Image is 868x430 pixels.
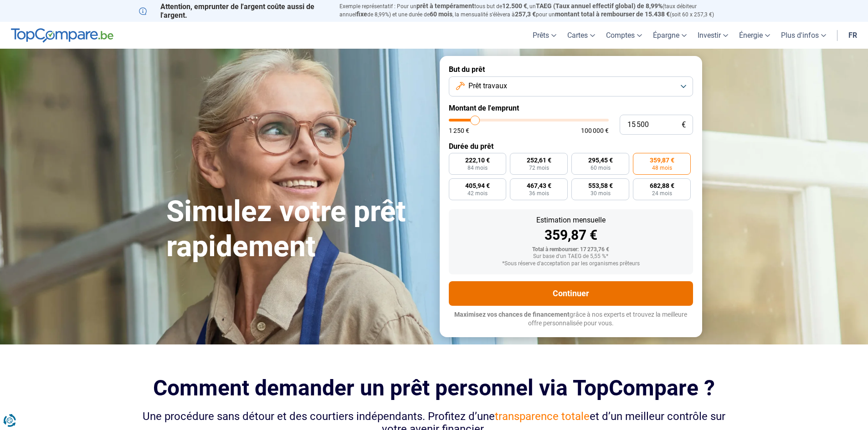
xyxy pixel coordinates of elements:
[416,2,474,10] span: prêt à tempérament
[776,22,832,49] a: Plus d'infos
[527,22,562,49] a: Prêts
[454,311,570,318] span: Maximisez vos chances de financement
[456,247,686,253] div: Total à rembourser: 17 273,76 €
[467,165,488,171] span: 84 mois
[536,2,663,10] span: TAEG (Taux annuel effectif global) de 8,99%
[449,142,693,151] label: Durée du prêt
[652,191,672,196] span: 24 mois
[527,182,551,189] span: 467,43 €
[449,281,693,306] button: Continuer
[692,22,734,49] a: Investir
[456,228,686,242] div: 359,87 €
[581,127,609,134] span: 100 000 €
[465,182,490,189] span: 405,94 €
[647,22,692,49] a: Épargne
[456,261,686,267] div: *Sous réserve d'acceptation par les organismes prêteurs
[588,182,613,189] span: 553,58 €
[467,191,488,196] span: 42 mois
[650,157,674,163] span: 359,87 €
[356,10,367,18] span: fixe
[139,375,729,400] h2: Comment demander un prêt personnel via TopCompare ?
[588,157,613,163] span: 295,45 €
[449,65,693,74] label: But du prêt
[339,2,729,19] p: Exemple représentatif : Pour un tous but de , un (taux débiteur annuel de 8,99%) et une durée de ...
[166,194,429,264] h1: Simulez votre prêt rapidement
[139,2,329,20] p: Attention, emprunter de l'argent coûte aussi de l'argent.
[591,165,611,171] span: 60 mois
[734,22,776,49] a: Énergie
[449,76,693,96] button: Prêt travaux
[456,217,686,224] div: Estimation mensuelle
[495,410,590,423] span: transparence totale
[650,182,674,189] span: 682,88 €
[562,22,601,49] a: Cartes
[555,10,670,18] span: montant total à rembourser de 15.438 €
[529,165,549,171] span: 72 mois
[430,10,452,18] span: 60 mois
[449,104,693,112] label: Montant de l'emprunt
[456,253,686,260] div: Sur base d'un TAEG de 5,55 %*
[591,191,611,196] span: 30 mois
[529,191,549,196] span: 36 mois
[468,81,507,91] span: Prêt travaux
[527,157,551,163] span: 252,61 €
[11,28,113,43] img: TopCompare
[515,10,536,18] span: 257,3 €
[502,2,527,10] span: 12.500 €
[465,157,490,163] span: 222,10 €
[601,22,647,49] a: Comptes
[652,165,672,171] span: 48 mois
[682,121,686,129] span: €
[843,22,863,49] a: fr
[449,127,469,134] span: 1 250 €
[449,310,693,328] p: grâce à nos experts et trouvez la meilleure offre personnalisée pour vous.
